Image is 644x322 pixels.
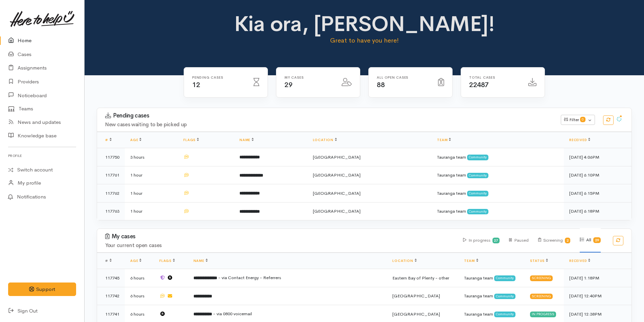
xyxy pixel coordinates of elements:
td: [DATE] 6:15PM [564,184,631,203]
td: Tauranga team [432,166,564,184]
div: In progress [463,229,500,252]
span: Community [467,173,488,178]
b: 27 [494,238,498,243]
a: Age [130,138,141,142]
h4: New cases waiting to be picked up [105,122,553,128]
td: Tauranga team [459,269,525,287]
a: Received [569,138,590,142]
td: Tauranga team [432,184,564,203]
td: 117750 [97,148,125,166]
span: [GEOGRAPHIC_DATA] [392,293,440,299]
span: [GEOGRAPHIC_DATA] [313,190,361,196]
a: Status [530,259,548,263]
a: Received [569,259,590,263]
td: 1 hour [125,202,178,220]
button: Filter0 [561,115,595,125]
h3: Pending cases [105,112,553,119]
span: Community [467,191,488,196]
span: 88 [377,81,385,89]
h6: Profile [8,151,76,160]
td: [DATE] 6:10PM [564,166,631,184]
td: Tauranga team [432,148,564,166]
td: 117762 [97,184,125,203]
a: Team [464,259,478,263]
td: 117763 [97,202,125,220]
div: Paused [509,229,528,252]
td: 6 hours [125,269,154,287]
span: 0 [580,117,585,122]
h6: Total cases [469,76,520,79]
span: [GEOGRAPHIC_DATA] [313,172,361,178]
h3: My cases [105,233,455,240]
a: Team [437,138,451,142]
h6: My cases [284,76,333,79]
b: 29 [595,238,599,242]
span: Community [494,275,515,281]
div: Screening [538,229,571,252]
span: Community [494,312,515,317]
td: Tauranga team [459,287,525,305]
span: # [105,259,112,263]
td: [DATE] 1:18PM [564,269,631,287]
span: Community [494,294,515,299]
a: Flags [159,259,175,263]
div: In progress [530,312,556,317]
td: 117742 [97,287,125,305]
h6: All Open cases [377,76,430,79]
div: All [580,228,601,252]
td: Tauranga team [432,202,564,220]
a: Name [193,259,208,263]
span: Eastern Bay of Plenty - other [392,275,449,281]
h4: Your current open cases [105,243,455,248]
span: Community [467,155,488,160]
td: 3 hours [125,148,178,166]
a: Location [392,259,416,263]
a: Age [130,259,141,263]
span: [GEOGRAPHIC_DATA] [313,154,361,160]
td: [DATE] 12:40PM [564,287,631,305]
div: Screening [530,294,553,299]
td: [DATE] 4:06PM [564,148,631,166]
span: Community [467,209,488,214]
span: 22487 [469,81,489,89]
span: - via Contact Energy - Referrers [218,275,281,280]
a: Flags [183,138,199,142]
p: Great to have you here! [233,36,496,45]
h1: Kia ora, [PERSON_NAME]! [233,12,496,36]
span: 12 [192,81,200,89]
span: [GEOGRAPHIC_DATA] [313,208,361,214]
span: - via 0800 voicemail [213,311,252,317]
span: 29 [284,81,292,89]
td: 6 hours [125,287,154,305]
td: 117761 [97,166,125,184]
div: Screening [530,275,553,281]
button: Support [8,283,76,296]
span: [GEOGRAPHIC_DATA] [392,311,440,317]
a: Name [239,138,254,142]
td: 1 hour [125,166,178,184]
td: 1 hour [125,184,178,203]
td: [DATE] 6:18PM [564,202,631,220]
b: 2 [567,238,569,243]
a: Location [313,138,337,142]
td: 117745 [97,269,125,287]
h6: Pending cases [192,76,245,79]
a: # [105,138,112,142]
